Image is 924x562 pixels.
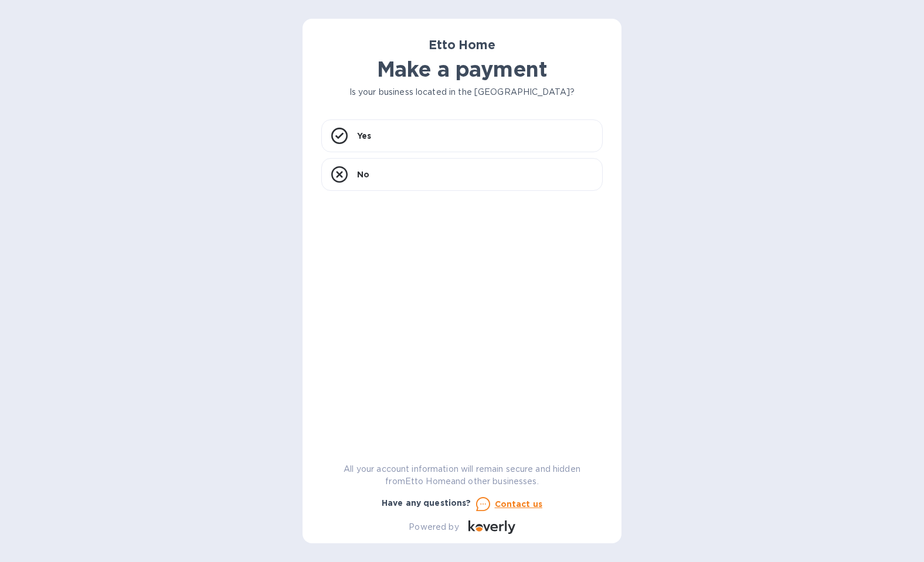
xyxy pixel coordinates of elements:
p: Powered by [409,521,458,533]
p: No [357,169,369,180]
u: Contact us [495,499,543,509]
b: Have any questions? [382,498,471,508]
b: Etto Home [429,37,495,52]
p: All your account information will remain secure and hidden from Etto Home and other businesses. [321,463,603,488]
p: Is your business located in the [GEOGRAPHIC_DATA]? [321,86,603,98]
h1: Make a payment [321,57,603,81]
p: Yes [357,130,371,142]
